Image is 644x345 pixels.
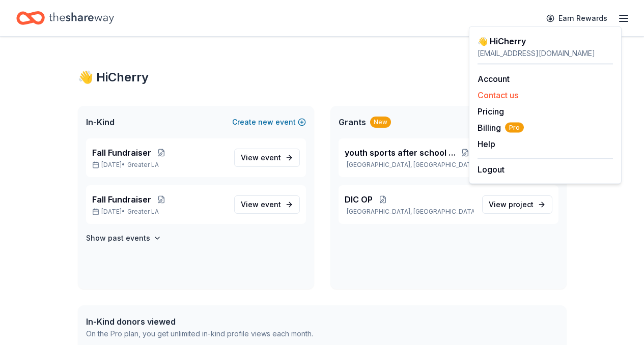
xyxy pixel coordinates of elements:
p: [DATE] • [92,161,226,169]
a: Account [478,74,510,84]
div: New [370,117,391,128]
span: View [241,198,281,211]
a: View event [234,149,300,167]
button: Logout [478,163,505,176]
div: 👋 Hi Cherry [78,69,567,85]
div: 👋 Hi Cherry [478,35,613,47]
span: Fall Fundraiser [92,193,151,206]
button: Show past events [86,232,161,244]
p: [GEOGRAPHIC_DATA], [GEOGRAPHIC_DATA] [345,161,474,169]
p: [DATE] • [92,208,226,216]
button: Contact us [478,89,518,101]
span: Billing [478,122,524,134]
button: Createnewevent [232,116,306,128]
span: DIC OP [345,193,373,206]
div: [EMAIL_ADDRESS][DOMAIN_NAME] [478,47,613,60]
span: youth sports after school program [345,147,457,159]
a: View project [482,195,552,214]
span: Fall Fundraiser [92,147,151,159]
span: View [241,152,281,164]
span: Grants [339,116,366,128]
button: Help [478,138,495,150]
a: Earn Rewards [540,9,613,27]
button: BillingPro [478,122,524,134]
span: Greater LA [127,161,159,169]
p: [GEOGRAPHIC_DATA], [GEOGRAPHIC_DATA] [345,208,474,216]
span: Pro [505,123,524,133]
span: event [261,153,281,162]
span: Greater LA [127,208,159,216]
a: View event [234,195,300,214]
div: In-Kind donors viewed [86,315,313,328]
span: event [261,200,281,209]
a: Pricing [478,106,504,117]
h4: Show past events [86,232,150,244]
span: View [489,198,534,211]
span: In-Kind [86,116,115,128]
span: new [258,116,273,128]
div: On the Pro plan, you get unlimited in-kind profile views each month. [86,328,313,340]
a: Home [16,6,114,30]
span: project [509,200,534,209]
